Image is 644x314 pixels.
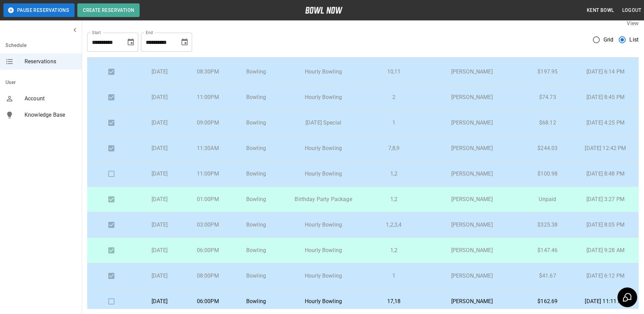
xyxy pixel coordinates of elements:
p: Bowling [237,297,275,305]
p: [DATE] 11:11 AM [578,297,633,305]
p: [DATE] [141,170,178,178]
p: [PERSON_NAME] [427,221,517,229]
label: View [627,20,639,27]
p: 09:00PM [189,119,226,127]
p: [PERSON_NAME] [427,93,517,101]
p: [DATE] Special [286,119,361,127]
p: 1,2 [372,246,415,254]
p: [DATE] 3:27 PM [578,195,633,203]
span: Account [25,95,76,103]
button: Pause Reservations [3,3,75,17]
p: 11:00PM [189,93,226,101]
p: 06:00PM [189,297,226,305]
span: List [629,36,639,44]
p: Hourly Bowling [286,297,361,305]
img: logo [305,7,343,14]
p: $197.95 [528,68,567,76]
p: [PERSON_NAME] [427,246,517,254]
p: $162.69 [528,297,567,305]
span: Knowledge Base [25,111,76,119]
span: Reservations [25,57,76,66]
button: Create Reservation [77,3,140,17]
p: [PERSON_NAME] [427,297,517,305]
p: Hourly Bowling [286,170,361,178]
span: Grid [603,36,614,44]
p: Bowling [237,195,275,203]
p: Bowling [237,170,275,178]
p: [DATE] [141,68,178,76]
p: Unpaid [528,195,567,203]
p: Hourly Bowling [286,246,361,254]
p: [DATE] [141,246,178,254]
p: $41.67 [528,272,567,280]
p: [DATE] 9:28 AM [578,246,633,254]
p: Hourly Bowling [286,272,361,280]
p: 11:00PM [189,170,226,178]
button: Choose date, selected date is Sep 26, 2025 [124,35,138,49]
p: 08:00PM [189,272,226,280]
p: [DATE] 12:42 PM [578,144,633,152]
button: Choose date, selected date is Nov 9, 2025 [178,35,191,49]
p: $325.38 [528,221,567,229]
p: 7,8,9 [372,144,415,152]
p: Hourly Bowling [286,221,361,229]
p: 2 [372,93,415,101]
p: 08:30PM [189,68,226,76]
p: Bowling [237,93,275,101]
p: [DATE] 6:14 PM [578,68,633,76]
p: [DATE] [141,221,178,229]
p: [PERSON_NAME] [427,119,517,127]
button: Logout [619,4,644,17]
p: Birthday Party Package [286,195,361,203]
p: 10,11 [372,68,415,76]
p: [DATE] 8:05 PM [578,221,633,229]
p: Bowling [237,272,275,280]
p: [PERSON_NAME] [427,68,517,76]
p: 1,2 [372,170,415,178]
p: 1 [372,272,415,280]
p: [PERSON_NAME] [427,144,517,152]
p: Bowling [237,221,275,229]
p: Hourly Bowling [286,93,361,101]
p: 06:00PM [189,246,226,254]
p: 1,2,3,4 [372,221,415,229]
p: [DATE] [141,272,178,280]
p: [DATE] 8:45 PM [578,93,633,101]
p: 03:00PM [189,221,226,229]
p: $68.12 [528,119,567,127]
p: Bowling [237,246,275,254]
p: Bowling [237,68,275,76]
p: [DATE] 8:48 PM [578,170,633,178]
p: $147.46 [528,246,567,254]
p: 01:00PM [189,195,226,203]
p: $100.98 [528,170,567,178]
p: Bowling [237,119,275,127]
p: [DATE] 6:12 PM [578,272,633,280]
p: [DATE] [141,119,178,127]
p: 1 [372,119,415,127]
p: $244.03 [528,144,567,152]
p: Hourly Bowling [286,144,361,152]
p: [PERSON_NAME] [427,195,517,203]
p: [DATE] [141,93,178,101]
p: Hourly Bowling [286,68,361,76]
p: [DATE] [141,195,178,203]
p: Bowling [237,144,275,152]
p: [DATE] 4:25 PM [578,119,633,127]
p: $74.73 [528,93,567,101]
p: [DATE] [141,297,178,305]
button: Kent Bowl [584,4,617,17]
p: [PERSON_NAME] [427,170,517,178]
p: [DATE] [141,144,178,152]
p: 17,18 [372,297,415,305]
p: 1,2 [372,195,415,203]
p: 11:30AM [189,144,226,152]
p: [PERSON_NAME] [427,272,517,280]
